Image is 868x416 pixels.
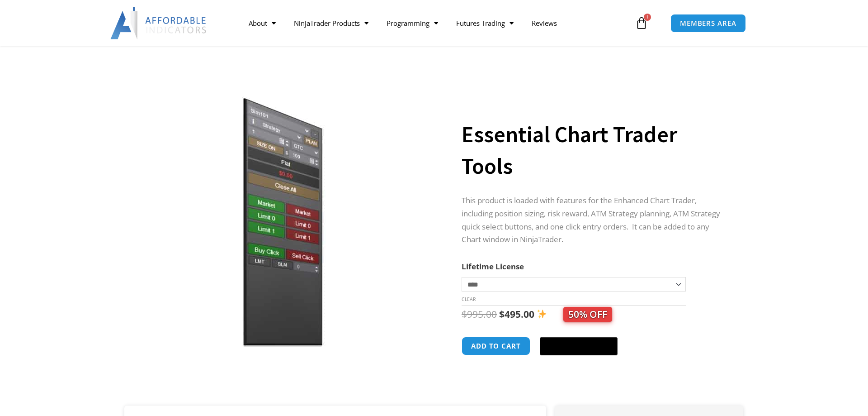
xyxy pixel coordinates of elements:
[462,308,497,320] bdi: 995.00
[537,309,547,319] img: ✨
[462,261,524,272] label: Lifetime License
[110,7,208,39] img: LogoAI | Affordable Indicators – NinjaTrader
[563,307,612,322] span: 50% OFF
[670,14,746,33] a: MEMBERS AREA
[499,308,505,320] span: $
[622,10,661,36] a: 1
[240,13,633,33] nav: Menu
[462,367,726,375] iframe: PayPal Message 1
[447,13,523,33] a: Futures Trading
[644,14,651,21] span: 1
[499,308,534,320] bdi: 495.00
[462,296,476,302] a: Clear options
[285,13,377,33] a: NinjaTrader Products
[462,119,726,182] h1: Essential Chart Trader Tools
[680,20,736,27] span: MEMBERS AREA
[462,308,467,320] span: $
[523,13,566,33] a: Reviews
[377,13,447,33] a: Programming
[240,13,285,33] a: About
[462,194,726,247] p: This product is loaded with features for the Enhanced Chart Trader, including position sizing, ri...
[462,337,530,355] button: Add to cart
[540,337,618,355] button: Buy with GPay
[137,96,428,347] img: Essential Chart Trader Tools | Affordable Indicators – NinjaTrader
